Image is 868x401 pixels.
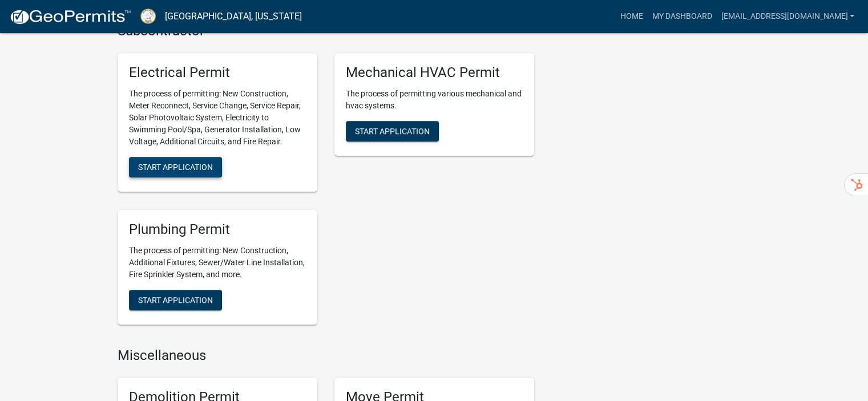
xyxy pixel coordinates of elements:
h5: Plumbing Permit [129,221,306,238]
h4: Miscellaneous [118,347,534,364]
span: Start Application [138,163,213,172]
button: Start Application [129,290,222,310]
h5: Electrical Permit [129,64,306,81]
img: Putnam County, Georgia [140,9,156,24]
p: The process of permitting: New Construction, Meter Reconnect, Service Change, Service Repair, Sol... [129,88,306,148]
span: Start Application [138,295,213,304]
p: The process of permitting: New Construction, Additional Fixtures, Sewer/Water Line Installation, ... [129,245,306,281]
a: [EMAIL_ADDRESS][DOMAIN_NAME] [716,6,859,27]
span: Start Application [355,127,430,136]
button: Start Application [346,121,439,141]
a: My Dashboard [647,6,716,27]
p: The process of permitting various mechanical and hvac systems. [346,88,523,112]
h5: Mechanical HVAC Permit [346,64,523,81]
button: Start Application [129,157,222,177]
a: [GEOGRAPHIC_DATA], [US_STATE] [165,7,302,26]
a: Home [615,6,647,27]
